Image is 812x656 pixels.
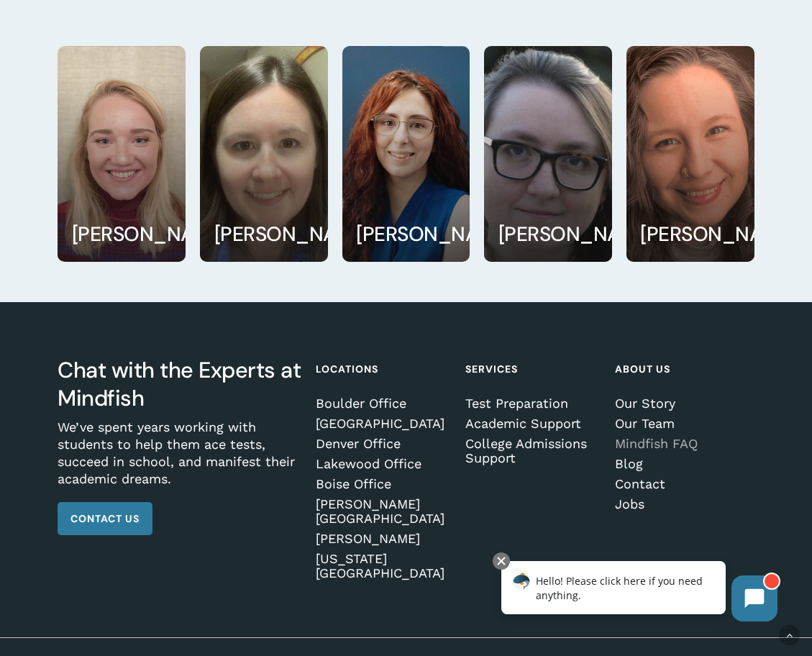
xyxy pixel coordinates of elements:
a: Test Preparation [465,396,601,411]
a: [PERSON_NAME] [316,532,452,546]
a: Contact Us [58,502,152,535]
p: We’ve spent years working with students to help them ace tests, succeed in school, and manifest t... [58,419,301,502]
h4: Services [465,356,601,382]
a: Lakewood Office [316,457,452,471]
h4: Locations [316,356,452,382]
a: Denver Office [316,437,452,451]
a: Academic Support [465,416,601,431]
a: [PERSON_NAME][GEOGRAPHIC_DATA] [316,497,452,526]
a: Blog [615,457,751,471]
a: Our Story [615,396,751,411]
a: Boulder Office [316,396,452,411]
a: Mindfish FAQ [615,437,751,451]
a: College Admissions Support [465,437,601,465]
a: Jobs [615,497,751,511]
span: Contact Us [70,511,140,526]
iframe: Chatbot [486,550,792,636]
a: Boise Office [316,477,452,491]
a: [GEOGRAPHIC_DATA] [316,416,452,431]
a: Our Team [615,416,751,431]
h3: Chat with the Experts at Mindfish [58,356,301,412]
h4: About Us [615,356,751,382]
a: Contact [615,477,751,491]
a: [US_STATE][GEOGRAPHIC_DATA] [316,552,452,580]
